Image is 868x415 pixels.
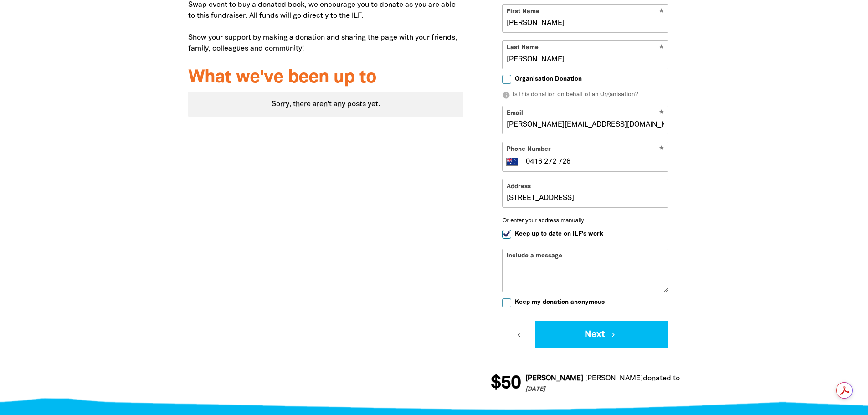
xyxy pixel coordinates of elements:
[502,91,668,100] p: Is this donation on behalf of an Organisation?
[188,92,464,117] div: Paginated content
[642,375,679,382] span: donated to
[502,321,535,348] button: chevron_left
[491,369,680,398] div: Donation stream
[188,92,464,117] div: Sorry, there aren't any posts yet.
[490,374,520,393] span: $50
[515,230,603,238] span: Keep up to date on ILF's work
[502,217,668,224] button: Or enter your address manually
[502,298,511,307] input: Keep my donation anonymous
[515,298,605,307] span: Keep my donation anonymous
[502,75,511,84] input: Organisation Donation
[584,375,642,382] em: [PERSON_NAME]
[515,331,523,339] i: chevron_left
[188,68,464,88] h3: What we've been up to
[609,331,617,339] i: chevron_right
[502,230,511,239] input: Keep up to date on ILF's work
[515,75,582,83] span: Organisation Donation
[524,375,582,382] em: [PERSON_NAME]
[659,146,664,154] i: Required
[524,385,796,395] p: [DATE]
[535,321,668,348] button: Next chevron_right
[502,91,510,99] i: info
[679,375,796,382] a: RMIT University's Great Book Swap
